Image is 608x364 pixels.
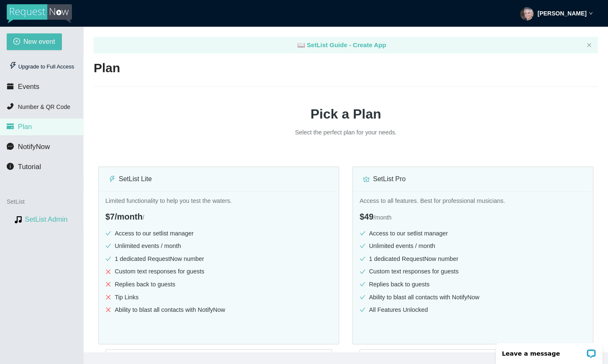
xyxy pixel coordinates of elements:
li: 1 dedicated RequestNow number [105,254,332,264]
span: thunderbolt [9,62,17,69]
h1: Pick a Plan [94,104,598,124]
a: SetList Admin [25,215,68,223]
span: Number & QR Code [18,104,70,110]
span: / month [373,214,391,221]
span: close [105,307,111,313]
span: Select [211,351,227,361]
h2: Plan [94,60,598,77]
div: Upgrade to Full Access [7,58,77,75]
span: Events [18,83,39,91]
div: SetList Lite [109,174,329,184]
span: down [589,11,593,15]
span: info-circle [7,163,14,170]
span: check [360,294,365,300]
img: RequestNow [7,4,72,23]
li: Ability to blast all contacts with NotifyNow [105,305,332,315]
li: Unlimited events / month [360,241,586,251]
span: crown [363,176,370,182]
span: / [143,214,144,221]
button: Select [360,349,586,363]
li: Custom text responses for guests [105,267,332,276]
iframe: LiveChat chat widget [490,338,608,364]
span: check [360,281,365,287]
div: SetList Pro [363,174,583,184]
li: Unlimited events / month [105,241,332,251]
p: Access to all features. Best for professional musicians. [360,196,586,206]
span: calendar [7,83,14,90]
span: check [360,230,365,236]
span: $7/month [105,212,143,221]
li: Access to our setlist manager [105,229,332,238]
span: laptop [297,41,305,48]
li: Access to our setlist manager [360,229,586,238]
span: check [360,243,365,249]
strong: [PERSON_NAME] [538,10,587,17]
span: check [105,256,111,262]
span: Tutorial [18,163,41,171]
span: Select [465,351,481,361]
span: check [105,230,111,236]
span: Plan [18,123,32,131]
span: close [105,294,111,300]
span: thunderbolt [109,176,115,182]
span: credit-card [7,123,14,130]
li: Replies back to guests [105,280,332,289]
span: close [105,281,111,287]
span: plus-circle [13,38,20,46]
span: $49 [360,212,373,221]
button: close [587,43,592,48]
button: plus-circleNew event [7,33,62,50]
li: Tip Links [105,293,332,302]
span: check [360,269,365,275]
li: Replies back to guests [360,280,586,289]
span: check [105,243,111,249]
p: Select the perfect plan for your needs. [220,128,471,137]
span: NotifyNow [18,143,50,151]
span: check [360,307,365,313]
li: Custom text responses for guests [360,267,586,276]
span: check [360,256,365,262]
li: Ability to blast all contacts with NotifyNow [360,293,586,302]
span: close [587,43,592,48]
span: phone [7,103,14,110]
li: All Features Unlocked [360,305,586,315]
span: close [105,269,111,275]
li: 1 dedicated RequestNow number [360,254,586,264]
img: ACg8ocJhuV_folQwTVgLi2uX63GwE3QUcStI9G2l7BvU_yV_nxuoUPtl-g=s96-c [520,7,534,20]
button: Select [105,349,332,363]
a: laptop SetList Guide - Create App [297,41,386,48]
span: New event [23,36,55,47]
span: message [7,143,14,150]
p: Limited functionality to help you test the waters. [105,196,332,206]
